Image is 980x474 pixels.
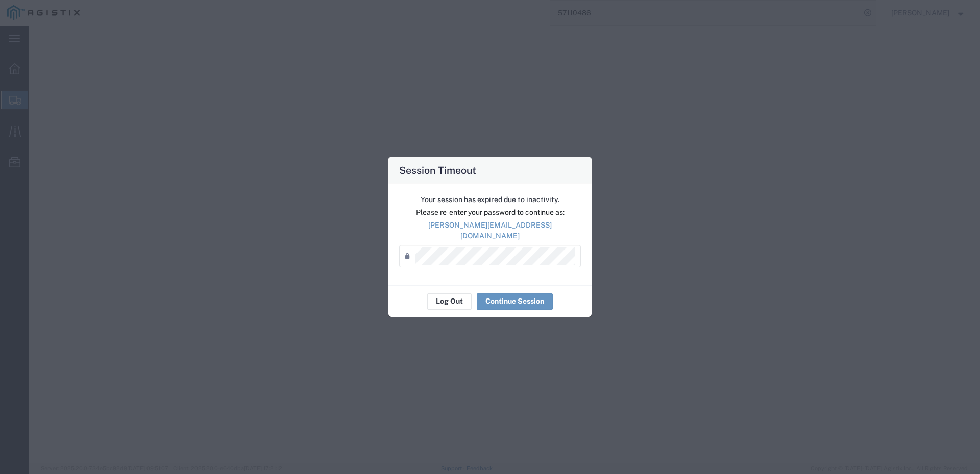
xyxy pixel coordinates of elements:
[477,293,553,310] button: Continue Session
[427,293,472,310] button: Log Out
[399,220,581,241] p: [PERSON_NAME][EMAIL_ADDRESS][DOMAIN_NAME]
[399,194,581,205] p: Your session has expired due to inactivity.
[399,163,476,178] h4: Session Timeout
[399,207,581,218] p: Please re-enter your password to continue as:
